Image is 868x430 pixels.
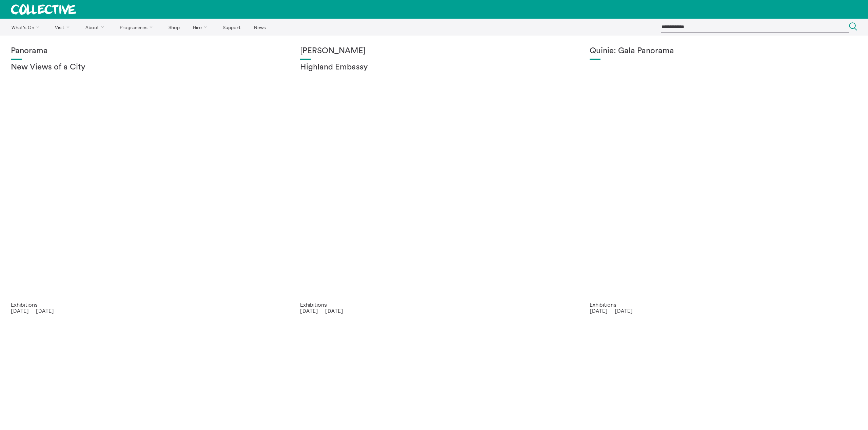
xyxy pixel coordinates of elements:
[579,36,868,325] a: Josie Vallely Quinie: Gala Panorama Exhibitions [DATE] — [DATE]
[11,308,278,314] p: [DATE] — [DATE]
[11,63,278,72] h2: New Views of a City
[114,19,161,36] a: Programmes
[11,46,278,56] h1: Panorama
[300,308,568,314] p: [DATE] — [DATE]
[300,46,568,56] h1: [PERSON_NAME]
[590,308,857,314] p: [DATE] — [DATE]
[248,19,272,36] a: News
[162,19,185,36] a: Shop
[11,302,278,308] p: Exhibitions
[300,302,568,308] p: Exhibitions
[5,19,48,36] a: What's On
[590,302,857,308] p: Exhibitions
[49,19,78,36] a: Visit
[79,19,113,36] a: About
[217,19,246,36] a: Support
[300,63,568,72] h2: Highland Embassy
[590,46,857,56] h1: Quinie: Gala Panorama
[187,19,216,36] a: Hire
[289,36,578,325] a: Solar wheels 17 [PERSON_NAME] Highland Embassy Exhibitions [DATE] — [DATE]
